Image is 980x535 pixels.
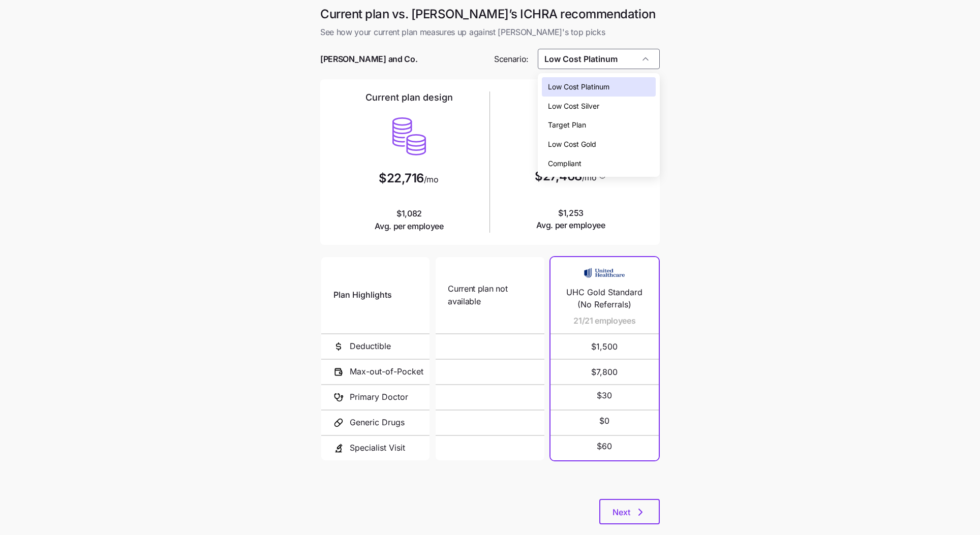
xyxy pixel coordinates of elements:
[548,119,586,131] span: Target Plan
[350,340,391,353] span: Deductible
[535,170,582,182] span: $27,468
[548,101,599,112] span: Low Cost Silver
[350,416,405,429] span: Generic Drugs
[599,499,660,524] button: Next
[375,220,444,233] span: Avg. per employee
[320,26,660,39] span: See how your current plan measures up against [PERSON_NAME]'s top picks
[350,391,408,403] span: Primary Doctor
[448,282,532,308] span: Current plan not available
[548,158,581,169] span: Compliant
[350,365,423,378] span: Max-out-of-Pocket
[536,219,605,232] span: Avg. per employee
[536,207,605,232] span: $1,253
[563,334,647,359] span: $1,500
[320,53,417,66] span: [PERSON_NAME] and Co.
[584,263,625,282] img: Carrier
[563,286,647,311] span: UHC Gold Standard (No Referrals)
[563,360,647,384] span: $7,800
[599,415,609,427] span: $0
[548,139,596,150] span: Low Cost Gold
[548,81,609,92] span: Low Cost Platinum
[379,172,424,184] span: $22,716
[320,6,660,22] h1: Current plan vs. [PERSON_NAME]’s ICHRA recommendation
[612,506,630,518] span: Next
[597,440,612,453] span: $60
[494,53,529,66] span: Scenario:
[573,314,635,327] span: 21/21 employees
[350,442,405,454] span: Specialist Visit
[597,389,612,402] span: $30
[424,175,439,183] span: /mo
[375,207,444,233] span: $1,082
[582,173,597,181] span: /mo
[365,91,453,104] h2: Current plan design
[333,289,392,301] span: Plan Highlights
